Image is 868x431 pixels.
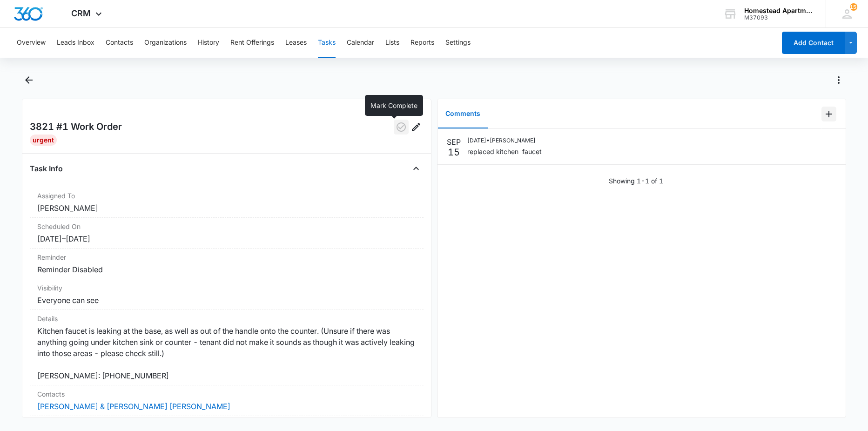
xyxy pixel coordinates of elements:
[37,283,416,293] dt: Visibility
[365,95,423,116] div: Mark Complete
[285,28,307,58] button: Leases
[30,249,424,279] div: ReminderReminder Disabled
[385,28,399,58] button: Lists
[445,28,471,58] button: Settings
[821,107,836,121] button: Add Comment
[30,310,424,385] div: DetailsKitchen faucet is leaking at the base, as well as out of the handle onto the counter. (Uns...
[37,402,230,411] a: [PERSON_NAME] & [PERSON_NAME] [PERSON_NAME]
[37,252,416,262] dt: Reminder
[37,233,416,244] dd: [DATE] – [DATE]
[37,202,416,214] dd: [PERSON_NAME]
[438,100,488,128] button: Comments
[609,176,663,186] p: Showing 1-1 of 1
[37,191,416,201] dt: Assigned To
[744,7,812,14] div: account name
[106,28,133,58] button: Contacts
[30,385,424,416] div: Contacts[PERSON_NAME] & [PERSON_NAME] [PERSON_NAME]
[144,28,187,58] button: Organizations
[37,314,416,323] dt: Details
[37,295,416,306] dd: Everyone can see
[409,120,424,135] button: Edit
[30,163,63,174] h4: Task Info
[448,148,460,157] p: 15
[30,279,424,310] div: VisibilityEveryone can see
[22,73,36,88] button: Back
[17,28,46,58] button: Overview
[782,32,845,54] button: Add Contact
[347,28,374,58] button: Calendar
[37,389,416,399] dt: Contacts
[30,218,424,249] div: Scheduled On[DATE]–[DATE]
[71,8,91,18] span: CRM
[198,28,219,58] button: History
[318,28,336,58] button: Tasks
[467,136,542,145] p: [DATE] • [PERSON_NAME]
[410,28,434,58] button: Reports
[30,187,424,218] div: Assigned To[PERSON_NAME]
[744,14,812,21] div: account id
[37,264,416,275] dd: Reminder Disabled
[30,135,57,146] div: Urgent
[57,28,94,58] button: Leads Inbox
[467,147,542,156] p: replaced kitchen faucet
[37,222,416,231] dt: Scheduled On
[831,73,846,88] button: Actions
[409,161,424,176] button: Close
[850,3,857,11] span: 153
[37,325,416,381] dd: Kitchen faucet is leaking at the base, as well as out of the handle onto the counter. (Unsure if ...
[850,3,857,11] div: notifications count
[447,136,461,148] p: SEP
[30,120,122,135] h2: 3821 #1 Work Order
[230,28,274,58] button: Rent Offerings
